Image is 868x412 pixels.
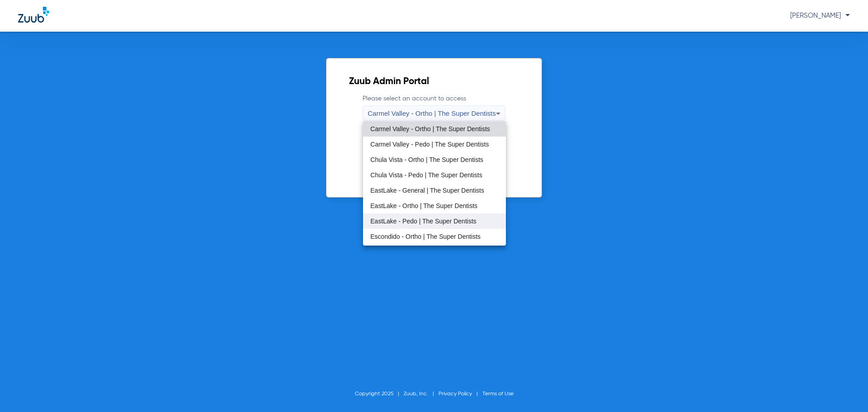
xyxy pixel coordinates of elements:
span: EastLake - General | The Super Dentists [370,187,484,194]
span: Chula Vista - Pedo | The Super Dentists [370,172,482,178]
span: Carmel Valley - Ortho | The Super Dentists [370,126,490,132]
span: Chula Vista - Ortho | The Super Dentists [370,156,483,163]
span: Carmel Valley - Pedo | The Super Dentists [370,141,489,147]
span: EastLake - Ortho | The Super Dentists [370,203,477,209]
iframe: Chat Widget [823,369,868,412]
span: Escondido - Ortho | The Super Dentists [370,233,481,240]
span: EastLake - Pedo | The Super Dentists [370,218,476,224]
